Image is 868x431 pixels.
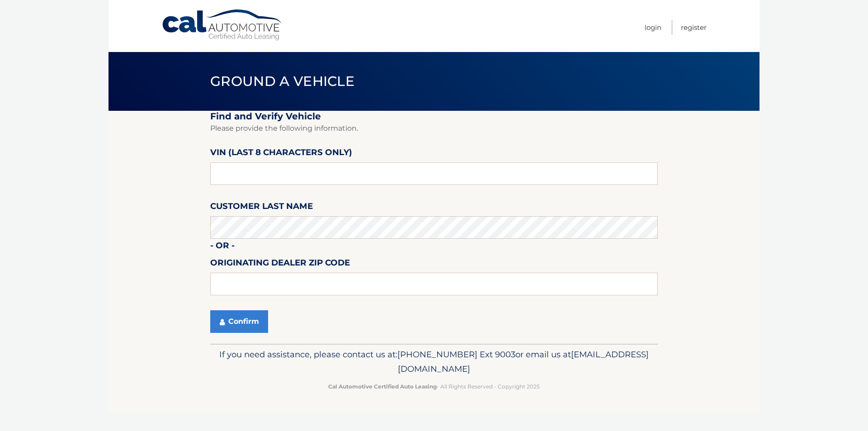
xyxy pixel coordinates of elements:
[210,73,354,90] span: Ground a Vehicle
[210,122,658,135] p: Please provide the following information.
[397,349,515,360] span: [PHONE_NUMBER] Ext 9003
[161,9,283,41] a: Cal Automotive
[216,347,652,376] p: If you need assistance, please contact us at: or email us at
[210,146,352,162] label: VIN (last 8 characters only)
[328,383,437,390] strong: Cal Automotive Certified Auto Leasing
[645,20,661,35] a: Login
[210,256,350,273] label: Originating Dealer Zip Code
[681,20,707,35] a: Register
[210,239,235,256] label: - or -
[210,199,313,216] label: Customer Last Name
[210,111,658,122] h2: Find and Verify Vehicle
[216,382,652,391] p: - All Rights Reserved - Copyright 2025
[210,310,268,333] button: Confirm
